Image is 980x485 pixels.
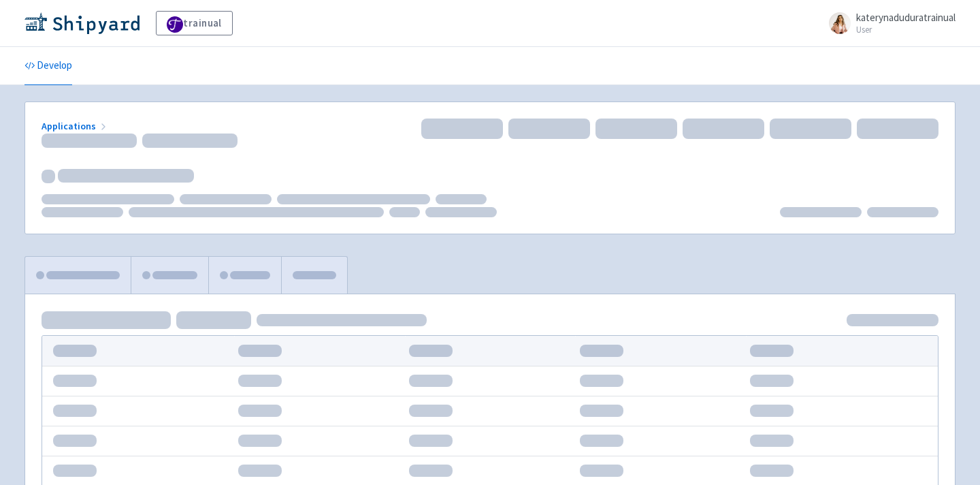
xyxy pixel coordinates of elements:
[856,25,955,34] small: User
[821,12,955,34] a: katerynaduduratrainual User
[24,47,72,85] a: Develop
[24,12,140,34] img: Shipyard logo
[156,11,233,35] a: trainual
[856,11,955,24] span: katerynaduduratrainual
[42,120,109,132] a: Applications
